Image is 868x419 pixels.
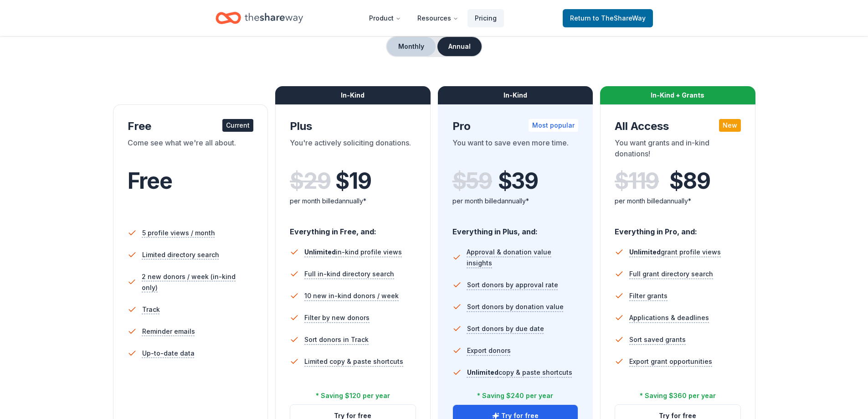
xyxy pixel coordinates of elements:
[142,326,195,337] span: Reminder emails
[128,119,254,134] div: Free
[467,9,504,27] a: Pricing
[362,7,504,29] nav: Main
[629,334,686,345] span: Sort saved grants
[304,334,369,345] span: Sort donors in Track
[438,86,593,104] div: In-Kind
[467,301,564,312] span: Sort donors by donation value
[669,168,710,194] span: $ 89
[362,9,408,27] button: Product
[719,119,741,132] div: New
[600,86,755,104] div: In-Kind + Grants
[290,137,416,163] div: You're actively soliciting donations.
[452,119,579,134] div: Pro
[477,390,553,401] div: * Saving $240 per year
[615,196,741,207] div: per month billed annually*
[629,248,721,256] span: grant profile views
[563,9,653,27] a: Returnto TheShareWay
[335,168,371,194] span: $ 19
[316,390,390,401] div: * Saving $120 per year
[128,167,172,194] span: Free
[387,37,436,56] button: Monthly
[304,312,370,323] span: Filter by new donors
[629,248,661,256] span: Unlimited
[410,9,466,27] button: Resources
[304,290,399,301] span: 10 new in-kind donors / week
[304,248,336,256] span: Unlimited
[142,348,195,359] span: Up-to-date data
[304,356,403,367] span: Limited copy & paste shortcuts
[128,137,254,163] div: Come see what we're all about.
[290,218,416,238] div: Everything in Free, and:
[452,137,579,163] div: You want to save even more time.
[467,323,544,334] span: Sort donors by due date
[216,7,303,29] a: Home
[142,271,253,293] span: 2 new donors / week (in-kind only)
[629,312,709,323] span: Applications & deadlines
[629,356,712,367] span: Export grant opportunities
[142,304,160,315] span: Track
[304,269,394,279] span: Full in-kind directory search
[615,119,741,134] div: All Access
[142,249,219,260] span: Limited directory search
[452,196,579,207] div: per month billed annually*
[467,345,511,356] span: Export donors
[615,137,741,163] div: You want grants and in-kind donations!
[640,390,716,401] div: * Saving $360 per year
[290,119,416,134] div: Plus
[629,290,668,301] span: Filter grants
[275,86,431,104] div: In-Kind
[222,119,253,132] div: Current
[437,37,482,56] button: Annual
[467,247,578,269] span: Approval & donation value insights
[452,218,579,238] div: Everything in Plus, and:
[290,196,416,207] div: per month billed annually*
[304,248,402,256] span: in-kind profile views
[467,368,572,376] span: copy & paste shortcuts
[570,13,646,24] span: Return
[142,228,215,238] span: 5 profile views / month
[615,218,741,238] div: Everything in Pro, and:
[467,279,558,290] span: Sort donors by approval rate
[498,168,538,194] span: $ 39
[467,368,498,376] span: Unlimited
[529,119,578,132] div: Most popular
[593,14,646,22] span: to TheShareWay
[629,269,713,279] span: Full grant directory search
